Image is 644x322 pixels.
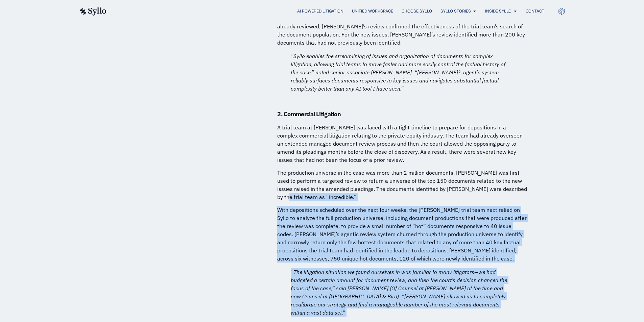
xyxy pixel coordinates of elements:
[402,8,432,14] a: Choose Syllo
[485,8,511,14] a: Inside Syllo
[526,8,544,14] a: Contact
[277,206,527,263] p: With depositions scheduled over the next four weeks, the [PERSON_NAME] trial team next relied on ...
[352,8,393,14] a: Unified Workspace
[79,7,106,16] img: syllo
[120,8,544,15] nav: Menu
[277,169,527,201] p: The production universe in the case was more than 2 million documents. [PERSON_NAME] was first us...
[277,110,341,118] strong: 2. Commercial Litigation
[277,123,527,164] p: A trial team at [PERSON_NAME] was faced with a tight timeline to prepare for depositions in a com...
[440,8,471,14] a: Syllo Stories
[291,269,507,316] em: “The litigation situation we found ourselves in was familiar to many litigators—we had budgeted a...
[120,8,544,15] div: Menu Toggle
[291,53,505,92] em: “Syllo enables the streamlining of issues and organization of documents for complex litigation, a...
[297,8,343,14] a: AI Powered Litigation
